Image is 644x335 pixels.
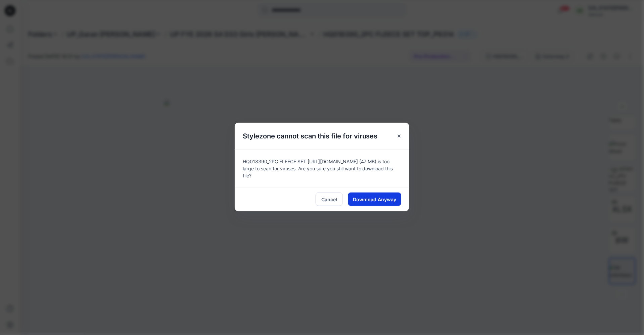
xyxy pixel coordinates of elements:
button: Close [393,130,405,142]
div: HQ018390_2PC FLEECE SET [URL][DOMAIN_NAME] (47 MB) is too large to scan for viruses. Are you sure... [235,150,409,187]
button: Download Anyway [348,193,401,206]
span: Cancel [321,196,337,203]
span: Download Anyway [353,196,397,203]
button: Cancel [316,193,343,206]
h5: Stylezone cannot scan this file for viruses [235,123,386,150]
